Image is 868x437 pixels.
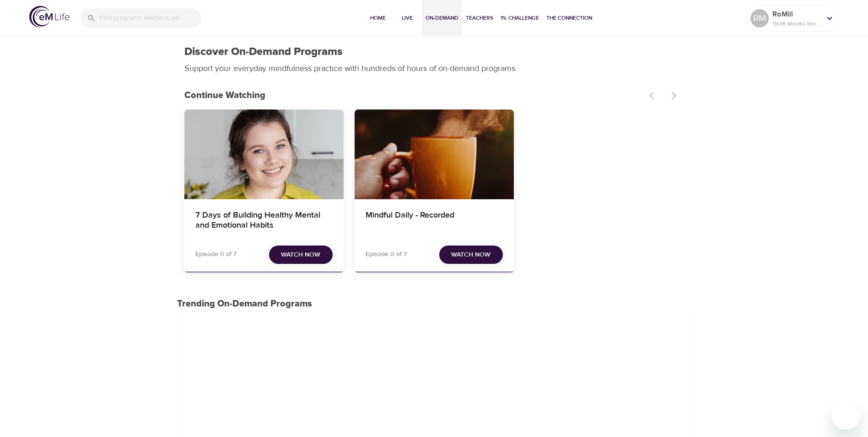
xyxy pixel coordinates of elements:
span: Home [367,13,389,23]
span: On-Demand [426,13,458,23]
span: Live [396,13,418,23]
h1: Discover On-Demand Programs [184,45,343,59]
span: Watch Now [451,249,491,261]
button: Watch Now [439,246,503,264]
button: Watch Now [269,246,333,264]
iframe: Button to launch messaging window [831,400,861,430]
h4: 7 Days of Building Healthy Mental and Emotional Habits [195,210,333,232]
h4: Mindful Daily - Recorded [366,210,503,232]
h3: Continue Watching [184,90,644,101]
p: Episode 0 of 7 [366,250,407,259]
p: Episode 0 of 7 [195,250,237,259]
span: 1% Challenge [501,13,539,23]
button: 7 Days of Building Healthy Mental and Emotional Habits [184,109,344,199]
img: logo [29,6,70,27]
button: Mindful Daily - Recorded [355,109,514,199]
input: Find programs, teachers, etc... [100,8,201,28]
span: The Connection [546,13,592,23]
p: RoMill [772,9,821,20]
div: RM [750,9,769,27]
span: Watch Now [281,249,320,261]
p: 11695 Mindful Minutes [772,20,821,28]
h3: Trending On-Demand Programs [177,299,691,309]
span: Teachers [466,13,493,23]
p: Support your everyday mindfulness practice with hundreds of hours of on-demand programs. [184,62,528,75]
